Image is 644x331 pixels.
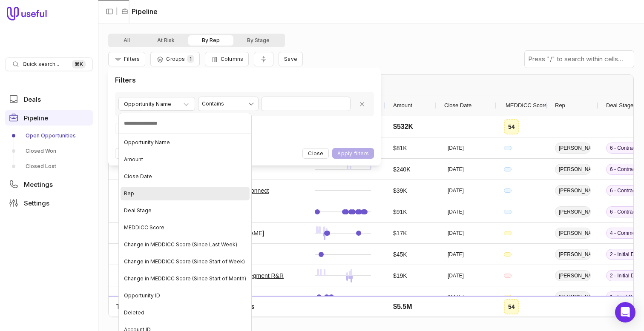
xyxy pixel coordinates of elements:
[124,258,245,265] span: Change in MEDDICC Score (Since Start of Week)
[124,139,170,146] span: Opportunity Name
[124,292,160,299] span: Opportunity ID
[124,241,237,248] span: Change in MEDDICC Score (Since Last Week)
[124,156,143,163] span: Amount
[124,275,246,282] span: Change in MEDDICC Score (Since Start of Month)
[124,224,164,231] span: MEDDICC Score
[124,309,144,316] span: Deleted
[124,173,152,180] span: Close Date
[124,190,134,197] span: Rep
[124,207,152,214] span: Deal Stage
